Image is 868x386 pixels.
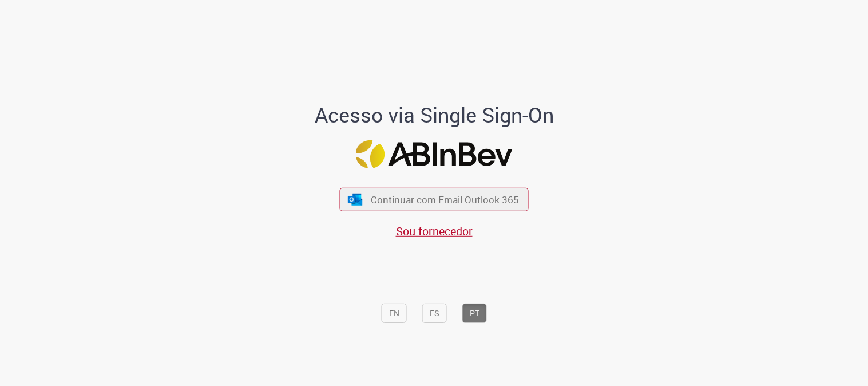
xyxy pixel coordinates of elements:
img: ícone Azure/Microsoft 360 [347,193,363,205]
span: Continuar com Email Outlook 365 [371,193,519,206]
img: Logo ABInBev [356,140,513,168]
h1: Acesso via Single Sign-On [275,104,593,127]
a: Sou fornecedor [396,223,473,239]
button: ES [422,304,447,323]
button: ícone Azure/Microsoft 360 Continuar com Email Outlook 365 [340,188,529,211]
button: PT [462,304,487,323]
button: EN [382,304,407,323]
